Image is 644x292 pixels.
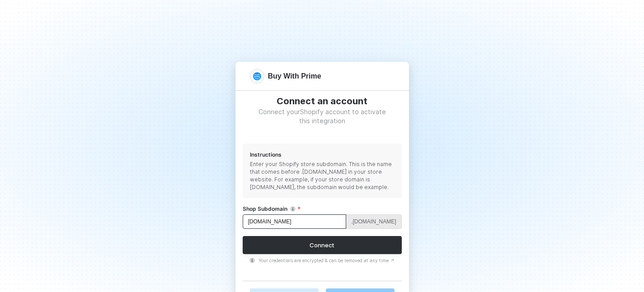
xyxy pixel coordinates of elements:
[243,214,347,229] input: Shop Subdomain
[277,95,367,107] div: Connect an account
[259,107,386,125] div: Connect your Shopify account to activate this integration
[253,72,261,80] img: integration-icon
[250,151,282,158] span: Instructions
[243,236,402,254] button: Connect
[310,241,334,249] div: Connect
[250,160,395,191] span: Enter your Shopify store subdomain. This is the name that comes before .[DOMAIN_NAME] in your sto...
[259,258,395,263] a: Your credentials are encrypted & can be removed at any time ↗
[290,206,296,212] img: icon-info
[243,205,301,213] label: Shop Subdomain
[346,214,401,229] span: .[DOMAIN_NAME]
[268,72,357,81] div: Buy With Prime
